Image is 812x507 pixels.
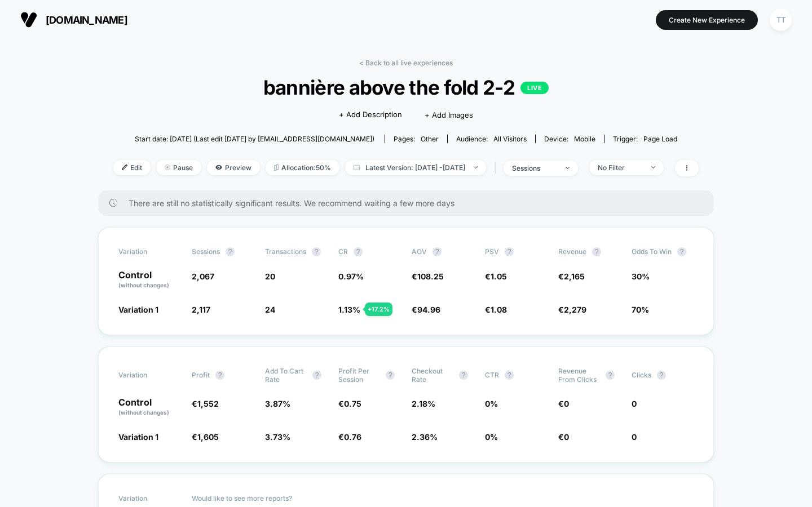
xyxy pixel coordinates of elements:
div: sessions [512,164,557,172]
span: Odds to Win [632,247,694,256]
span: Page Load [643,135,677,143]
span: 94.96 [417,305,440,314]
button: ? [312,247,321,256]
span: € [412,305,440,314]
span: € [412,272,444,281]
span: 108.25 [417,272,444,281]
span: | [492,160,504,176]
img: edit [122,164,127,170]
span: € [338,432,361,442]
button: ? [433,247,442,256]
span: mobile [574,135,595,143]
span: 30% [632,272,650,281]
span: bannière above the fold 2-2 [143,75,669,99]
span: Variation 1 [118,432,158,442]
span: Clicks [632,371,651,379]
span: € [338,399,361,408]
span: Variation [118,247,180,256]
span: 0 % [485,399,498,408]
span: Allocation: 50% [266,160,339,175]
button: TT [766,8,795,32]
span: All Visitors [493,135,527,143]
span: Profit [192,371,210,379]
span: + Add Description [339,109,402,121]
span: € [192,399,219,408]
button: ? [312,371,321,380]
button: ? [505,371,514,380]
img: end [474,166,478,168]
span: 1,552 [197,399,219,408]
span: Revenue From Clicks [558,367,600,384]
span: Start date: [DATE] (Last edit [DATE] by [EMAIL_ADDRESS][DOMAIN_NAME]) [135,135,374,143]
span: Transactions [265,247,306,256]
button: ? [657,371,666,380]
span: PSV [485,247,499,256]
span: Revenue [558,247,586,256]
img: end [651,166,655,168]
span: 1.05 [491,272,507,281]
span: 0 % [485,432,498,442]
p: Control [118,398,180,417]
span: Variation [118,494,180,502]
span: 3.87 % [265,399,290,408]
span: Pause [156,160,201,175]
span: 0.97 % [338,272,364,281]
span: € [485,305,507,314]
span: Profit Per Session [338,367,380,384]
span: 24 [265,305,275,314]
a: < Back to all live experiences [359,59,453,67]
span: Add To Cart Rate [265,367,307,384]
div: Trigger: [613,135,677,143]
span: 1,605 [197,432,219,442]
span: € [485,272,507,281]
img: Visually logo [20,11,37,28]
span: 3.73 % [265,432,290,442]
span: Latest Version: [DATE] - [DATE] [345,160,486,175]
button: ? [226,247,235,256]
button: [DOMAIN_NAME] [17,11,131,29]
span: € [558,305,586,314]
div: TT [770,9,792,31]
img: end [566,167,570,169]
span: 70% [632,305,649,314]
span: 2,067 [192,272,214,281]
div: Audience: [456,135,527,143]
button: ? [606,371,615,380]
button: ? [215,371,224,380]
span: 1.13 % [338,305,360,314]
span: 0 [632,399,637,408]
span: CTR [485,371,499,379]
span: (without changes) [118,282,169,288]
span: Device: [535,135,604,143]
span: 2,117 [192,305,210,314]
button: ? [592,247,601,256]
span: Sessions [192,247,220,256]
span: Variation [118,367,180,384]
span: Checkout Rate [412,367,453,384]
span: AOV [412,247,427,256]
span: Variation 1 [118,305,158,314]
span: 0.75 [344,399,361,408]
span: 2,279 [564,305,586,314]
button: ? [354,247,363,256]
div: Pages: [394,135,439,143]
div: + 17.2 % [365,303,392,316]
span: 2.36 % [412,432,438,442]
img: end [165,164,170,170]
span: other [421,135,439,143]
span: 1.08 [491,305,507,314]
span: 20 [265,272,275,281]
span: 0 [564,399,569,408]
span: € [558,432,569,442]
span: 0 [564,432,569,442]
span: Edit [113,160,151,175]
span: 2,165 [564,272,585,281]
button: ? [677,247,686,256]
button: ? [386,371,395,380]
button: ? [459,371,468,380]
span: € [192,432,219,442]
p: Would like to see more reports? [192,494,694,502]
span: There are still no statistically significant results. We recommend waiting a few more days [129,198,691,208]
span: 2.18 % [412,399,435,408]
div: No Filter [598,163,643,172]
